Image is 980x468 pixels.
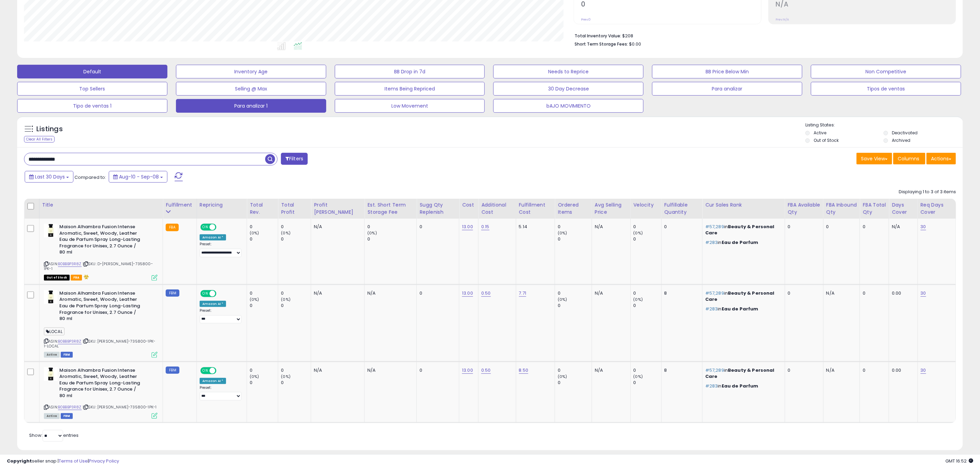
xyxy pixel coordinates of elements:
[705,223,724,230] span: #57,289
[281,297,291,302] small: (0%)
[788,367,818,373] div: 0
[44,328,64,335] span: LOCAL
[44,275,70,281] span: All listings that are currently out of stock and unavailable for purchase on Amazon
[17,99,167,113] button: Tipo de ventas 1
[281,153,308,165] button: Filters
[722,306,758,312] span: Eau de Parfum
[634,374,643,379] small: (0%)
[58,404,82,410] a: B0BBBP3R8Z
[201,368,210,373] span: ON
[481,367,491,374] a: 0.50
[462,223,473,230] a: 13.00
[119,173,159,180] span: Aug-10 - Sep-08
[892,201,914,216] div: Days Cover
[705,223,775,236] span: Beauty & Personal Care
[44,367,58,381] img: 310TYfAaenL._SL40_.jpg
[826,290,855,296] div: N/A
[863,290,884,296] div: 0
[664,224,697,230] div: 0
[44,224,58,237] img: 310TYfAaenL._SL40_.jpg
[705,367,780,380] p: in
[367,230,377,236] small: (0%)
[705,306,718,312] span: #283
[166,290,179,297] small: FBM
[634,290,661,296] div: 0
[166,224,178,231] small: FBA
[250,380,278,386] div: 0
[314,290,359,296] div: N/A
[558,224,591,230] div: 0
[420,201,456,216] div: Sugg Qty Replenish
[558,303,591,309] div: 0
[281,303,311,309] div: 0
[826,367,855,373] div: N/A
[44,224,158,280] div: ASIN:
[705,239,718,246] span: #283
[575,41,628,47] b: Short Term Storage Fees:
[892,137,910,143] label: Archived
[921,201,953,216] div: Req Days Cover
[74,174,106,181] span: Compared to:
[805,122,963,128] p: Listing States:
[166,367,179,374] small: FBM
[493,99,644,113] button: bAJO MOVIMIENTO
[898,155,919,162] span: Columns
[200,385,241,401] div: Preset:
[705,290,780,303] p: in
[558,201,589,216] div: Ordered Items
[250,201,275,216] div: Total Rev.
[215,291,226,296] span: OFF
[664,290,697,296] div: 8
[7,458,32,464] strong: Copyright
[705,239,780,246] p: in
[335,65,485,78] button: BB Drop in 7d
[634,201,659,209] div: Velocity
[281,224,311,230] div: 0
[558,230,567,236] small: (0%)
[788,201,820,216] div: FBA Available Qty
[462,201,475,209] div: Cost
[705,383,780,389] p: in
[652,65,802,78] button: BB Price Below Min
[201,224,210,230] span: ON
[109,171,167,183] button: Aug-10 - Sep-08
[722,383,758,389] span: Eau de Parfum
[59,224,143,257] b: Maison Alhambra Fusion Intense Aromatic, Sweet, Woody, Leather Eau de Parfum Spray Long-Lasting F...
[519,367,529,374] a: 8.50
[814,130,826,136] label: Active
[417,199,459,219] th: Please note that this number is a calculation based on your required days of coverage and your ve...
[634,297,643,302] small: (0%)
[335,82,485,96] button: Items Being Repriced
[921,223,926,230] a: 30
[250,297,259,302] small: (0%)
[281,380,311,386] div: 0
[281,201,308,216] div: Total Profit
[863,367,884,373] div: 0
[664,201,699,216] div: Fulfillable Quantity
[200,242,241,257] div: Preset:
[61,413,73,419] span: FBM
[634,236,661,242] div: 0
[921,290,926,297] a: 30
[82,274,89,279] i: hazardous material
[58,261,82,267] a: B0BBBP3R8Z
[558,236,591,242] div: 0
[776,0,956,10] h2: N/A
[945,458,973,464] span: 2025-10-9 16:52 GMT
[335,99,485,113] button: Low Movement
[595,224,625,230] div: N/A
[581,0,761,10] h2: 0
[857,153,892,164] button: Save View
[558,290,591,296] div: 0
[705,201,782,209] div: Cur Sales Rank
[595,367,625,373] div: N/A
[367,201,414,216] div: Est. Short Term Storage Fee
[59,290,143,324] b: Maison Alhambra Fusion Intense Aromatic, Sweet, Woody, Leather Eau de Parfum Spray Long-Lasting F...
[892,290,912,296] div: 0.00
[519,201,552,216] div: Fulfillment Cost
[44,290,158,357] div: ASIN:
[250,230,259,236] small: (0%)
[493,65,644,78] button: Needs to Reprice
[44,352,60,358] span: All listings currently available for purchase on Amazon
[17,82,167,96] button: Top Sellers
